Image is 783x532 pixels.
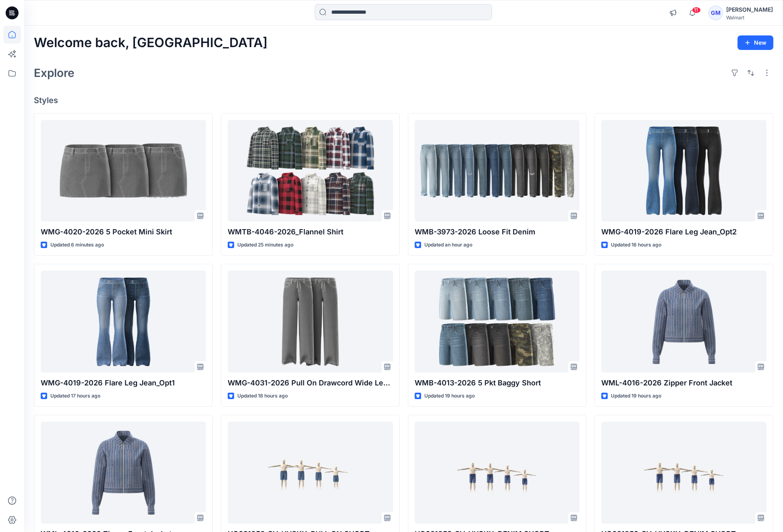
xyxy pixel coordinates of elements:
p: WMTB-4046-2026_Flannel Shirt [228,226,393,238]
a: HQ021852_GV_HUSKY_DENIM SHORT [415,422,580,523]
p: WMG-4031-2026 Pull On Drawcord Wide Leg_Opt3 [228,377,393,389]
a: HQ021852_GV_HUSKY_DENIM SHORT [601,422,766,523]
p: WMB-3973-2026 Loose Fit Denim [415,226,580,238]
p: Updated 25 minutes ago [237,241,293,249]
p: Updated an hour ago [424,241,472,249]
p: WMG-4019-2026 Flare Leg Jean_Opt1 [41,377,206,389]
h2: Welcome back, [GEOGRAPHIC_DATA] [34,35,268,50]
p: Updated 18 hours ago [237,392,288,400]
p: Updated 19 hours ago [424,392,475,400]
p: WMG-4019-2026 Flare Leg Jean_Opt2 [601,226,766,238]
p: WMB-4013-2026 5 Pkt Baggy Short [415,377,580,389]
button: New [737,35,773,50]
a: WMTB-4046-2026_Flannel Shirt [228,120,393,221]
a: WMG-4019-2026 Flare Leg Jean_Opt2 [601,120,766,221]
a: WML-4016-2026 Zipper Front Jacket [41,422,206,523]
p: Updated 17 hours ago [50,392,100,400]
a: HQ021853_GV_HUSKY_PULL ON SHORT [228,422,393,523]
div: Walmart [726,14,773,21]
p: WML-4016-2026 Zipper Front Jacket [601,377,766,389]
a: WMG-4019-2026 Flare Leg Jean_Opt1 [41,271,206,372]
p: WMG-4020-2026 5 Pocket Mini Skirt [41,226,206,238]
a: WMB-3973-2026 Loose Fit Denim [415,120,580,221]
a: WML-4016-2026 Zipper Front Jacket [601,271,766,372]
a: WMG-4031-2026 Pull On Drawcord Wide Leg_Opt3 [228,271,393,372]
p: Updated 16 hours ago [611,241,661,249]
a: WMB-4013-2026 5 Pkt Baggy Short [415,271,580,372]
a: WMG-4020-2026 5 Pocket Mini Skirt [41,120,206,221]
div: [PERSON_NAME] [726,5,773,14]
span: 11 [692,7,701,13]
p: Updated 19 hours ago [611,392,661,400]
h4: Styles [34,95,773,105]
p: Updated 6 minutes ago [50,241,104,249]
h2: Explore [34,66,75,79]
div: GM [708,6,723,20]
